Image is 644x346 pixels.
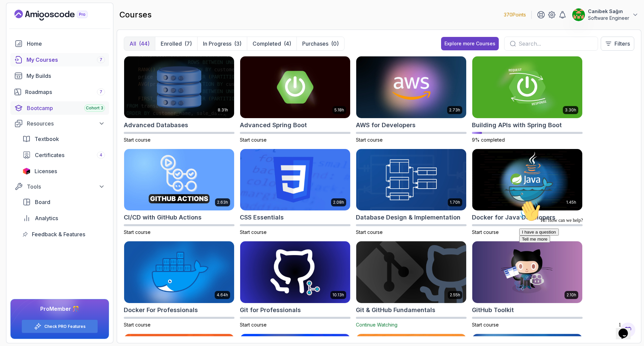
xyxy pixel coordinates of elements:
[10,85,109,99] a: roadmaps
[240,213,284,222] h2: CSS Essentials
[203,40,231,48] p: In Progress
[124,229,151,235] span: Start course
[18,211,109,225] a: analytics
[124,37,155,50] button: All(44)
[472,229,499,235] span: Start course
[356,241,467,328] a: Git & GitHub Fundamentals card2.55hGit & GitHub FundamentalsContinue Watching
[519,40,592,48] input: Search...
[240,149,350,211] img: CSS Essentials card
[27,183,105,191] div: Tools
[332,292,344,298] p: 10.13h
[10,53,109,66] a: courses
[334,107,344,113] p: 5.18h
[284,40,291,48] div: (4)
[588,15,629,21] p: Software Engineer
[217,200,228,205] p: 2.63h
[18,148,109,162] a: certificates
[356,213,461,222] h2: Database Design & Implementation
[472,305,514,315] h2: GitHub Toolkit
[100,152,102,158] span: 4
[472,241,582,303] img: GitHub Toolkit card
[240,229,267,235] span: Start course
[86,105,103,111] span: Cohort 3
[449,107,460,113] p: 2.73h
[10,117,109,130] button: Resources
[100,57,102,62] span: 7
[197,37,247,50] button: In Progress(3)
[3,31,42,38] button: I have a question
[601,37,634,51] button: Filters
[517,198,637,316] iframe: chat widget
[356,305,435,315] h2: Git & GitHub Fundamentals
[444,40,495,47] div: Explore more Courses
[331,40,339,48] div: (0)
[247,37,297,50] button: Completed(4)
[32,230,85,238] span: Feedback & Features
[217,292,228,298] p: 4.64h
[184,40,192,48] div: (7)
[124,322,151,328] span: Start course
[572,8,585,21] img: user profile image
[441,37,499,50] button: Explore more Courses
[35,135,59,143] span: Textbook
[614,40,630,48] p: Filters
[124,241,234,303] img: Docker For Professionals card
[450,292,460,298] p: 2.55h
[333,200,344,205] p: 2.08h
[3,20,66,25] span: Hi! How can we help?
[124,149,234,211] img: CI/CD with GitHub Actions card
[356,137,383,143] span: Start course
[240,322,267,328] span: Start course
[25,88,105,96] div: Roadmaps
[10,181,109,193] button: Tools
[472,149,582,211] img: Docker for Java Developers card
[10,69,109,83] a: builds
[240,305,301,315] h2: Git for Professionals
[22,168,31,175] img: jetbrains icon
[472,322,499,328] span: Start course
[124,213,202,222] h2: CI/CD with GitHub Actions
[297,37,344,50] button: Purchases(0)
[18,164,109,178] a: licenses
[302,40,328,48] p: Purchases
[35,198,50,206] span: Board
[155,37,197,50] button: Enrolled(7)
[240,241,350,303] img: Git for Professionals card
[234,40,241,48] div: (3)
[26,56,105,64] div: My Courses
[139,40,150,48] div: (44)
[3,3,24,24] img: :wave:
[356,241,466,303] img: Git & GitHub Fundamentals card
[356,120,416,130] h2: AWS for Developers
[253,40,281,48] p: Completed
[240,56,350,118] img: Advanced Spring Boot card
[18,195,109,209] a: board
[472,137,505,143] span: 9% completed
[124,120,188,130] h2: Advanced Databases
[119,9,152,20] h2: courses
[129,40,136,48] p: All
[472,120,562,130] h2: Building APIs with Spring Boot
[218,107,228,113] p: 8.31h
[356,229,383,235] span: Start course
[472,213,555,222] h2: Docker for Java Developers
[356,149,466,211] img: Database Design & Implementation card
[450,200,460,205] p: 1.70h
[161,40,182,48] p: Enrolled
[35,151,64,159] span: Certificates
[240,120,307,130] h2: Advanced Spring Boot
[44,324,86,329] a: Check PRO Features
[27,40,105,48] div: Home
[504,11,526,18] p: 370 Points
[616,319,637,339] iframe: chat widget
[356,56,466,118] img: AWS for Developers card
[26,72,105,80] div: My Builds
[356,322,397,328] span: Continue Watching
[18,228,109,241] a: feedback
[18,132,109,146] a: textbook
[35,214,58,222] span: Analytics
[240,137,267,143] span: Start course
[27,119,105,128] div: Resources
[124,137,151,143] span: Start course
